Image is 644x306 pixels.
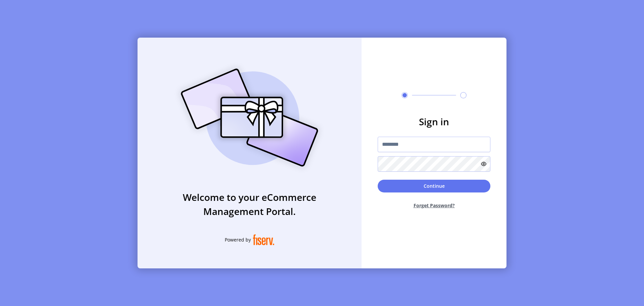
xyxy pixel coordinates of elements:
[138,190,362,218] h3: Welcome to your eCommerce Management Portal.
[378,196,490,214] button: Forget Password?
[225,236,251,243] span: Powered by
[378,180,490,192] button: Continue
[378,115,490,129] h3: Sign in
[171,61,328,174] img: card_Illustration.svg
